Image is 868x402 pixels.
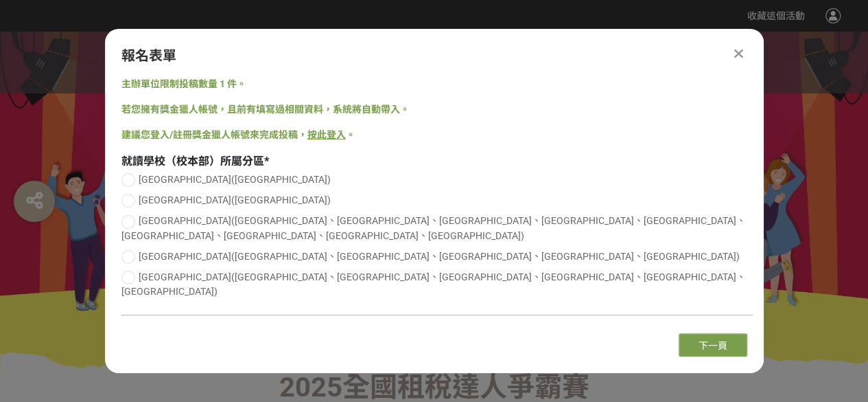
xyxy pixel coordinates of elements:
[121,155,264,168] span: 就讀學校（校本部）所屬分區
[121,78,246,89] span: 主辦單位限制投稿數量 1 件。
[139,251,740,262] span: [GEOGRAPHIC_DATA]([GEOGRAPHIC_DATA]、[GEOGRAPHIC_DATA]、[GEOGRAPHIC_DATA]、[GEOGRAPHIC_DATA]、[GEOGRA...
[121,215,746,241] span: [GEOGRAPHIC_DATA]([GEOGRAPHIC_DATA]、[GEOGRAPHIC_DATA]、[GEOGRAPHIC_DATA]、[GEOGRAPHIC_DATA]、[GEOGRA...
[747,10,805,21] span: 收藏這個活動
[121,47,176,64] span: 報名表單
[307,129,346,140] a: 按此登入
[121,129,307,140] span: 建議您登入/註冊獎金獵人帳號來完成投稿，
[121,271,746,297] span: [GEOGRAPHIC_DATA]([GEOGRAPHIC_DATA]、[GEOGRAPHIC_DATA]、[GEOGRAPHIC_DATA]、[GEOGRAPHIC_DATA]、[GEOGRA...
[121,104,410,115] span: 若您擁有獎金獵人帳號，且前有填寫過相關資料，系統將自動帶入。
[139,194,331,205] span: [GEOGRAPHIC_DATA]([GEOGRAPHIC_DATA])
[139,174,331,185] span: [GEOGRAPHIC_DATA]([GEOGRAPHIC_DATA])
[346,129,355,140] span: 。
[679,333,747,357] button: 下一頁
[699,340,727,351] span: 下一頁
